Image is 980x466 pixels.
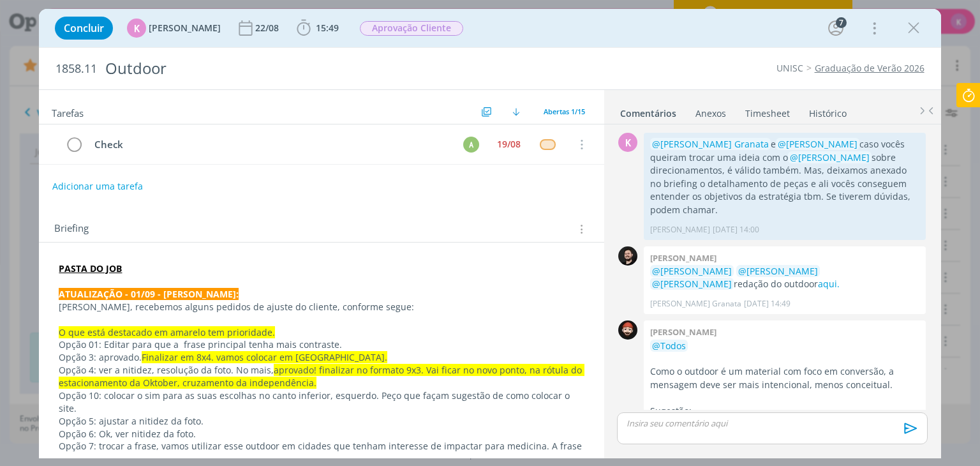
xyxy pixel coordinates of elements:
div: Check [89,137,451,153]
strong: ATUALIZAÇÃO - 01/09 - [PERSON_NAME]: [59,288,239,300]
div: K [618,133,637,152]
span: @[PERSON_NAME] [652,278,732,290]
button: 7 [826,18,846,38]
p: Opção 6: Ok, ver nitidez da foto. [59,428,584,440]
span: [DATE] 14:00 [713,224,759,236]
div: 22/08 [255,24,281,33]
button: Concluir [55,17,113,40]
p: [PERSON_NAME], recebemos alguns pedidos de ajuste do cliente, conforme segue: [59,301,584,313]
div: K [127,19,146,38]
p: Opção 4: ver a nitidez, resolução da foto. No mais, [59,364,584,389]
button: Adicionar uma tarefa [52,175,144,198]
p: [PERSON_NAME] [650,224,710,236]
p: [PERSON_NAME] Granata [650,298,741,310]
a: UNISC [776,62,803,74]
span: @Todos [652,340,686,352]
div: A [463,137,479,153]
p: Sugestão: [650,405,919,417]
img: arrow-down.svg [512,108,520,116]
div: Outdoor [100,53,557,84]
div: 19/08 [497,140,521,149]
img: W [618,320,637,340]
div: dialog [39,9,940,458]
p: Opção 01: Editar para que a frase principal tenha mais contraste. [59,338,584,351]
span: [DATE] 14:49 [744,298,791,310]
b: [PERSON_NAME] [650,326,716,338]
a: aqui. [818,278,840,290]
a: PASTA DO JOB [59,262,122,274]
p: Como o outdoor é um material com foco em conversão, a mensagem deve ser mais intencional, menos c... [650,365,919,391]
a: Timesheet [745,101,791,120]
button: K[PERSON_NAME] [127,19,221,38]
p: redação do outdoor [650,265,919,291]
p: Opção 3: aprovado. [59,351,584,364]
b: [PERSON_NAME] [650,252,716,264]
a: Comentários [620,101,677,120]
p: e caso vocês queiram trocar uma ideia com o sobre direcionamentos, é válido também. Mas, deixamos... [650,138,919,216]
span: Tarefas [52,104,84,119]
p: Opção 10: colocar o sim para as suas escolhas no canto inferior, esquerdo. Peço que façam sugestã... [59,389,584,415]
span: Concluir [64,23,104,33]
span: [PERSON_NAME] [149,24,221,33]
span: 1858.11 [56,62,97,76]
button: Aprovação Cliente [359,20,464,36]
span: @[PERSON_NAME] [652,265,732,277]
span: Finalizar em 8x4. vamos colocar em [GEOGRAPHIC_DATA]. [142,351,387,363]
a: Histórico [808,101,847,120]
span: Aprovação Cliente [360,21,463,36]
a: Graduação de Verão 2026 [815,62,924,74]
div: Anexos [695,107,726,120]
span: O que está destacado em amarelo tem prioridade. [59,326,275,338]
span: @[PERSON_NAME] [790,151,870,163]
span: @[PERSON_NAME] [778,138,857,150]
span: @[PERSON_NAME] [738,265,818,277]
span: 15:49 [316,22,339,34]
p: Opção 7: trocar a frase, vamos utilizar esse outdoor em cidades que tenham interesse de impactar ... [59,440,584,465]
div: 7 [836,17,847,28]
button: 15:49 [293,18,342,38]
button: A [462,135,481,154]
p: Opção 5: ajustar a nitidez da foto. [59,415,584,428]
span: Briefing [54,221,89,237]
span: @[PERSON_NAME] Granata [652,138,769,150]
span: aprovado! finalizar no formato 9x3. Vai ficar no novo ponto, na rótula do estacionamento da Oktob... [59,364,584,389]
span: Abertas 1/15 [544,107,585,116]
img: B [618,246,637,266]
